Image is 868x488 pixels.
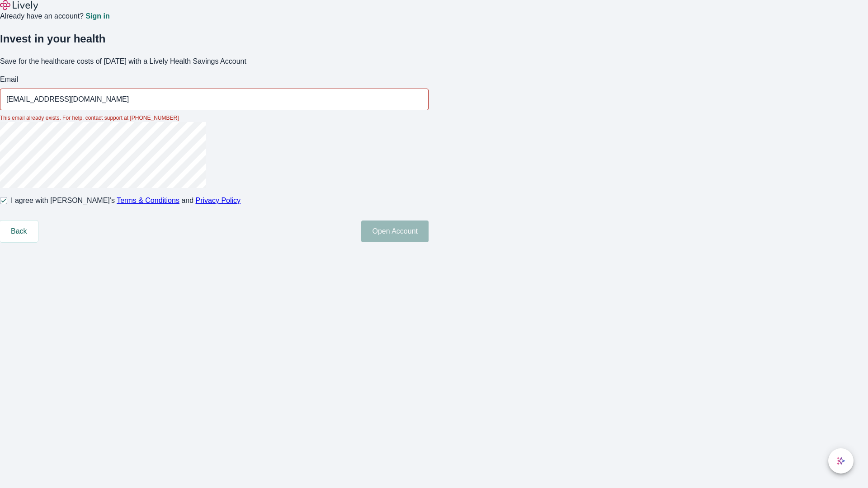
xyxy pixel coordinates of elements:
a: Sign in [85,13,109,20]
a: Terms & Conditions [117,197,179,204]
button: chat [828,448,854,474]
svg: Lively AI Assistant [836,456,845,465]
span: I agree with [PERSON_NAME]’s and [11,195,241,206]
a: Privacy Policy [196,197,241,204]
